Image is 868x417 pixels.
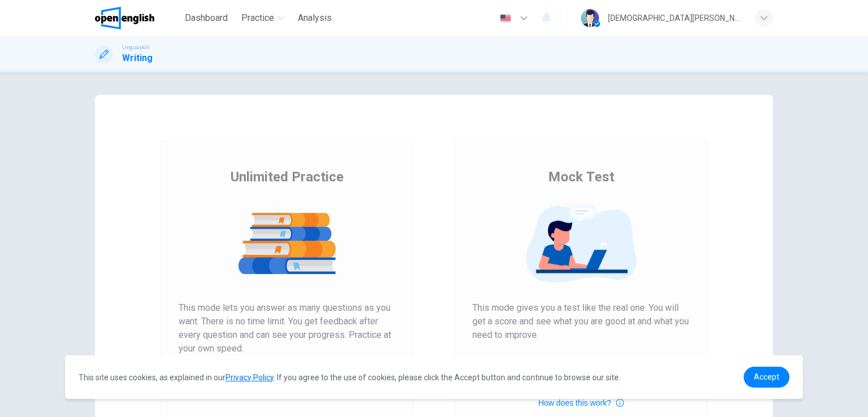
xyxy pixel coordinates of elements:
img: OpenEnglish logo [95,7,154,29]
button: Dashboard [180,8,232,28]
span: This site uses cookies, as explained in our . If you agree to the use of cookies, please click th... [79,373,620,382]
button: Analysis [293,8,336,28]
span: Linguaskill [122,44,150,51]
a: OpenEnglish logo [95,7,180,29]
span: This mode gives you a test like the real one. You will get a score and see what you are good at a... [472,301,689,342]
div: [DEMOGRAPHIC_DATA][PERSON_NAME] [608,11,741,25]
a: dismiss cookie message [744,367,789,388]
a: Privacy Policy [225,373,274,382]
button: How does this work? [538,396,623,410]
span: Analysis [298,11,332,25]
span: This mode lets you answer as many questions as you want. There is no time limit. You get feedback... [179,301,396,355]
span: Accept [754,372,779,381]
button: Practice [237,8,289,28]
span: Unlimited Practice [231,168,344,186]
img: Profile picture [581,9,599,27]
div: cookieconsent [65,355,803,399]
span: Mock Test [548,168,614,186]
span: Dashboard [185,11,228,25]
span: Practice [241,11,274,25]
h1: Writing [122,51,153,65]
img: en [498,14,513,23]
